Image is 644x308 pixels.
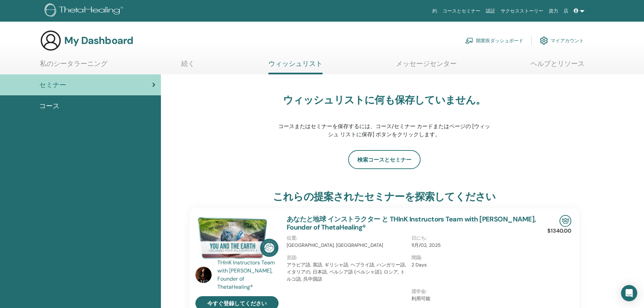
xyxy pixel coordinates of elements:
a: あなたと地球 インストラクター と THInK Instructors Team with [PERSON_NAME], Founder of ThetaHealing® [287,215,536,232]
a: THInK Instructors Team with [PERSON_NAME], Founder of ThetaHealing® [217,259,280,291]
a: 検索コースとセミナー [348,150,421,169]
a: マイアカウント [540,33,584,48]
p: アラビア語, 英語, ギリシャ語, ヘブライ語, ハンガリー語, イタリアの, 日本語, ペルシア語 (ペルシャ語), ロシア, トルコ語, 呉中国語 [287,261,407,283]
a: 私のシータラーニング [40,60,108,73]
p: [GEOGRAPHIC_DATA], [GEOGRAPHIC_DATA] [287,242,407,249]
img: default.jpg [195,267,212,283]
p: 言語 : [287,254,407,261]
p: 日にち : [411,235,532,242]
h3: これらの提案されたセミナーを探索してください [273,191,496,203]
img: cog.svg [540,35,548,46]
p: 利用可能 [411,295,532,302]
h3: ウィッシュリストに何も保存していません。 [278,94,491,106]
h3: My Dashboard [64,34,133,47]
a: 認証 [483,5,498,17]
p: コースまたはセミナーを保存するには、コース/セミナー カードまたはページの [ウィッシュ リストに保存] ボタンをクリックします。 [278,122,491,139]
a: メッセージセンター [396,60,457,73]
span: セミナー [39,80,66,90]
a: ヘルプとリソース [530,60,585,73]
a: 資力 [546,5,561,17]
span: 今すぐ登録してください [207,300,267,307]
p: $1340.00 [547,227,571,235]
img: generic-user-icon.jpg [40,30,62,51]
p: 間隔 : [411,254,532,261]
p: 奨学金 : [411,288,532,295]
a: 続く [181,60,195,73]
p: 11月/02, 2025 [411,242,532,249]
a: 約 [430,5,440,17]
img: In-Person Seminar [559,215,571,227]
a: サクセスストーリー [498,5,546,17]
a: コースとセミナー [440,5,483,17]
p: 2 Days [411,261,532,268]
div: Open Intercom Messenger [621,285,637,301]
a: ウィッシュリスト [268,60,323,74]
p: 位置 : [287,235,407,242]
a: 店 [561,5,571,17]
span: コース [39,101,59,111]
img: あなたと地球 インストラクター [195,215,279,261]
a: 開業医ダッシュボード [465,33,523,48]
img: logo.png [45,3,125,19]
img: chalkboard-teacher.svg [465,38,473,44]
